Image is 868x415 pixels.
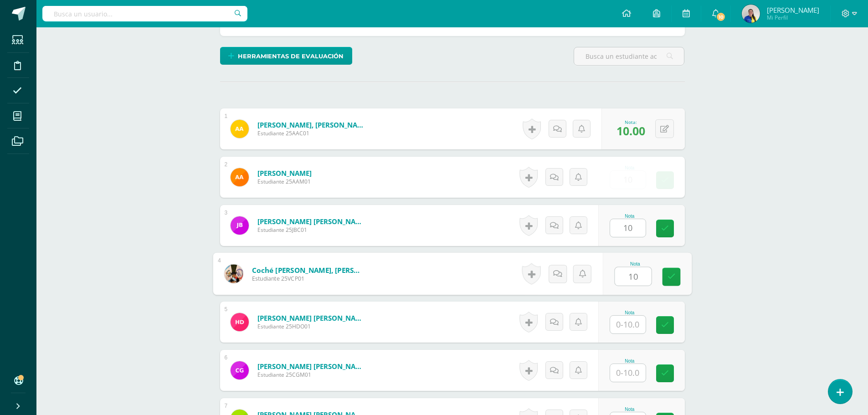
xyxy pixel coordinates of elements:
[614,261,656,266] div: Nota
[257,120,367,129] a: [PERSON_NAME], [PERSON_NAME]
[224,264,243,283] img: 8f7d24e85a428d167605f2e531ab758b.png
[767,14,819,21] span: Mi Perfil
[257,362,367,371] a: [PERSON_NAME] [PERSON_NAME]
[231,216,249,235] img: 2a32fd15f6af27d2c4213942cfd3269a.png
[257,129,367,137] span: Estudiante 25AAC01
[610,219,646,237] input: 0-10.0
[257,217,367,226] a: [PERSON_NAME] [PERSON_NAME]
[257,226,367,234] span: Estudiante 25JBC01
[610,165,650,170] div: Nota
[716,12,726,22] span: 10
[616,119,645,125] div: Nota:
[231,120,249,138] img: 54e9244ebdc16b28c1a90b896fb55543.png
[767,5,819,15] span: [PERSON_NAME]
[252,265,364,275] a: Coché [PERSON_NAME], [PERSON_NAME]
[231,168,249,186] img: 9b255b6db76361f0ea6c34ab05d7c1aa.png
[610,407,650,412] div: Nota
[257,178,312,185] span: Estudiante 25AAM01
[238,48,344,65] span: Herramientas de evaluación
[610,364,646,382] input: 0-10.0
[574,47,684,65] input: Busca un estudiante aquí...
[252,275,364,283] span: Estudiante 25VCP01
[220,47,352,65] a: Herramientas de evaluación
[610,214,650,219] div: Nota
[610,316,646,333] input: 0-10.0
[231,361,249,379] img: 8d85039596b0fbedc3814419ebdb04b2.png
[42,6,247,21] input: Busca un usuario...
[257,323,367,330] span: Estudiante 25HDO01
[257,371,367,379] span: Estudiante 25CGM01
[610,359,650,364] div: Nota
[610,171,646,189] input: 0-10.0
[615,267,651,286] input: 0-10.0
[257,313,367,323] a: [PERSON_NAME] [PERSON_NAME]
[616,123,645,138] span: 10.00
[231,313,249,331] img: 07d903eddf20dd9c0c1f5a5ee2031567.png
[257,169,312,178] a: [PERSON_NAME]
[742,5,760,23] img: 880cc2d5016cf71f2460439c001afa01.png
[610,310,650,315] div: Nota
